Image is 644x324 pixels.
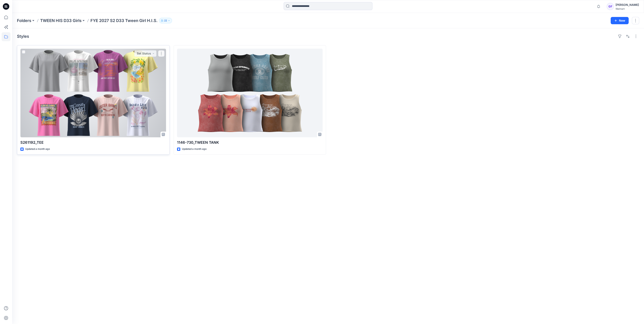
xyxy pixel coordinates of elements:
p: S261192_TEE [20,140,166,145]
p: 1146-730_TWEEN TANK [177,140,323,145]
a: S261192_TEE [20,49,166,137]
div: [PERSON_NAME] [616,2,639,7]
a: 1146-730_TWEEN TANK [177,49,323,137]
a: Folders [17,18,31,23]
h4: Styles [17,34,29,39]
p: FYE 2027 S2 D33 Tween Girl H.I.S. [90,18,157,23]
div: Walmart [616,7,639,10]
p: Updated a month ago [182,147,207,151]
p: 22 [164,18,167,23]
button: New [611,17,629,24]
div: GF [607,3,614,10]
button: 22 [159,18,172,23]
p: Updated a month ago [25,147,50,151]
a: TWEEN HIS D33 Girls [40,18,82,23]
